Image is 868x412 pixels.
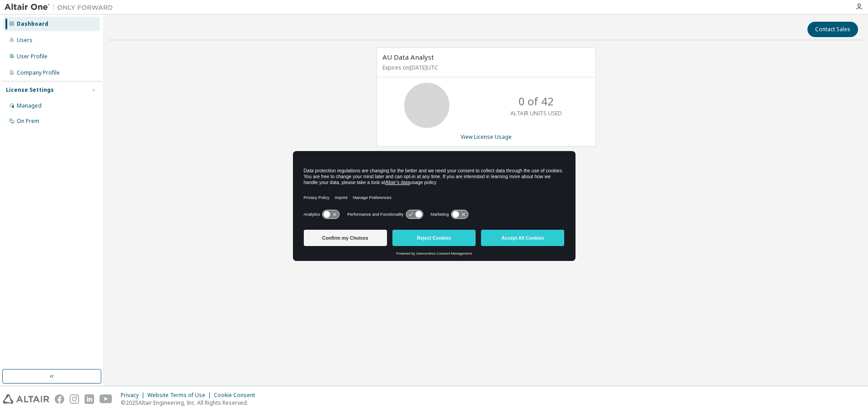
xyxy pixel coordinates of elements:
[382,64,588,71] p: Expires on [DATE] UTC
[17,53,47,60] div: User Profile
[121,399,260,407] p: © 2025 Altair Engineering, Inc. All Rights Reserved.
[121,392,147,399] div: Privacy
[382,52,434,62] span: AU Data Analyst
[17,102,42,109] div: Managed
[17,69,60,76] div: Company Profile
[6,86,54,94] div: License Settings
[5,3,118,12] img: Altair One
[70,394,79,404] img: instagram.svg
[807,22,858,37] button: Contact Sales
[519,94,554,109] p: 0 of 42
[510,109,562,117] p: ALTAIR UNITS USED
[3,394,49,404] img: altair_logo.svg
[147,392,214,399] div: Website Terms of Use
[461,133,512,141] a: View License Usage
[17,20,48,28] div: Dashboard
[99,394,113,404] img: youtube.svg
[17,37,33,44] div: Users
[17,118,39,125] div: On Prem
[55,394,64,404] img: facebook.svg
[214,392,260,399] div: Cookie Consent
[85,394,94,404] img: linkedin.svg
